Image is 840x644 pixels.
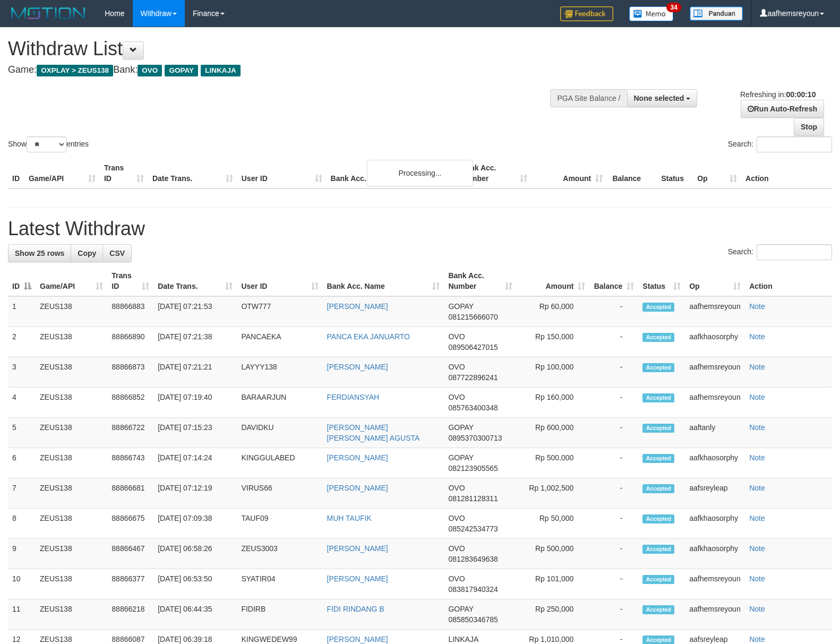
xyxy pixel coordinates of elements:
td: aafhemsreyoun [685,569,745,599]
td: 10 [8,569,36,599]
button: None selected [627,89,698,107]
td: aafsreyleap [685,478,745,509]
label: Search: [728,244,832,260]
td: - [589,478,638,509]
td: BARAARJUN [237,388,322,418]
td: KINGGULABED [237,448,322,478]
th: Balance [607,158,657,188]
th: Bank Acc. Number [456,158,532,188]
td: 88866890 [107,327,153,357]
td: aafhemsreyoun [685,599,745,630]
span: OVO [448,544,465,553]
span: OVO [448,574,465,583]
span: GOPAY [448,605,473,613]
td: Rp 500,000 [517,539,589,569]
a: Note [749,484,765,492]
td: 88866743 [107,448,153,478]
span: Copy 081215666070 to clipboard [448,313,498,321]
th: ID [8,158,24,188]
td: 5 [8,418,36,448]
span: Copy 081281128311 to clipboard [448,494,498,503]
a: Note [749,393,765,401]
td: 3 [8,357,36,388]
span: Copy [78,249,96,257]
td: SYATIR04 [237,569,322,599]
select: Showentries [27,136,66,152]
span: OVO [448,363,465,371]
th: ID: activate to sort column descending [8,266,36,296]
th: Bank Acc. Number: activate to sort column ascending [444,266,517,296]
th: Op [693,158,741,188]
span: Copy 083817940324 to clipboard [448,585,498,594]
span: OVO [138,65,162,76]
td: aafkhaosorphy [685,539,745,569]
td: - [589,599,638,630]
td: [DATE] 06:53:50 [153,569,237,599]
td: 88866852 [107,388,153,418]
td: - [589,357,638,388]
td: Rp 150,000 [517,327,589,357]
td: - [589,296,638,327]
td: Rp 50,000 [517,509,589,539]
span: LINKAJA [448,635,478,643]
td: 2 [8,327,36,357]
td: Rp 250,000 [517,599,589,630]
td: Rp 100,000 [517,357,589,388]
td: ZEUS138 [36,327,107,357]
th: Bank Acc. Name [327,158,457,188]
td: - [589,418,638,448]
td: - [589,388,638,418]
img: Feedback.jpg [560,6,613,21]
td: ZEUS3003 [237,539,322,569]
td: TAUF09 [237,509,322,539]
td: DAVIDKU [237,418,322,448]
td: 88866467 [107,539,153,569]
h1: Withdraw List [8,38,550,59]
th: Date Trans. [148,158,237,188]
span: Accepted [642,303,674,312]
span: Copy 082123905565 to clipboard [448,464,498,473]
td: aafkhaosorphy [685,509,745,539]
img: Button%20Memo.svg [629,6,674,21]
td: aafhemsreyoun [685,357,745,388]
span: Copy 085850346785 to clipboard [448,615,498,624]
td: OTW777 [237,296,322,327]
td: Rp 101,000 [517,569,589,599]
td: aafkhaosorphy [685,327,745,357]
span: 34 [666,3,681,12]
td: [DATE] 07:21:53 [153,296,237,327]
td: VIRUS66 [237,478,322,509]
a: [PERSON_NAME] [327,363,388,371]
td: ZEUS138 [36,569,107,599]
span: Accepted [642,514,674,523]
td: 9 [8,539,36,569]
a: [PERSON_NAME] [327,302,388,311]
a: [PERSON_NAME] [327,544,388,553]
td: aafhemsreyoun [685,296,745,327]
td: 11 [8,599,36,630]
h1: Latest Withdraw [8,218,832,239]
td: Rp 160,000 [517,388,589,418]
td: 88866873 [107,357,153,388]
td: [DATE] 07:19:40 [153,388,237,418]
span: GOPAY [448,302,473,311]
span: Copy 085242534773 to clipboard [448,525,498,533]
a: [PERSON_NAME] [327,635,388,643]
a: Note [749,514,765,522]
span: Accepted [642,605,674,614]
input: Search: [757,244,832,260]
span: Accepted [642,575,674,584]
a: Show 25 rows [8,244,71,262]
td: ZEUS138 [36,388,107,418]
td: [DATE] 07:21:38 [153,327,237,357]
span: GOPAY [448,453,473,462]
td: [DATE] 07:15:23 [153,418,237,448]
a: CSV [102,244,132,262]
span: None selected [634,94,684,102]
th: Trans ID: activate to sort column ascending [107,266,153,296]
span: Show 25 rows [15,249,64,257]
span: GOPAY [165,65,198,76]
td: aafkhaosorphy [685,448,745,478]
a: Note [749,544,765,553]
th: Balance: activate to sort column ascending [589,266,638,296]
